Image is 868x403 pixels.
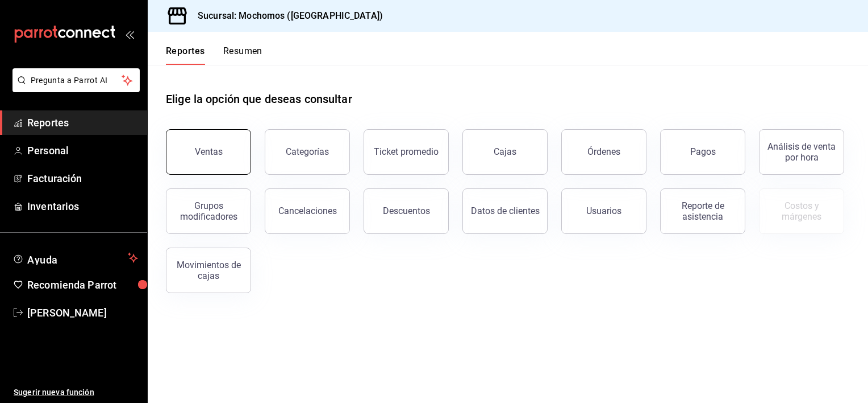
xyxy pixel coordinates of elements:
[364,188,449,234] button: Descuentos
[561,129,646,175] button: Órdenes
[766,141,837,163] div: Análisis de venta por hora
[166,248,251,293] button: Movimientos de cajas
[374,146,439,157] div: Ticket promedio
[27,145,69,157] font: Personal
[586,205,621,216] div: Usuarios
[166,129,251,175] button: Ventas
[265,129,350,175] button: Categorías
[27,172,82,184] font: Facturación
[667,200,738,222] div: Reporte de asistencia
[31,75,122,87] span: Pregunta a Parrot AI
[278,205,337,216] div: Cancelaciones
[660,129,745,175] button: Pagos
[364,129,449,175] button: Ticket promedio
[195,146,223,157] div: Ventas
[462,129,548,175] a: Cajas
[286,146,329,157] div: Categorías
[27,307,107,319] font: [PERSON_NAME]
[173,200,244,222] div: Grupos modificadores
[189,9,383,23] h3: Sucursal: Mochomos ([GEOGRAPHIC_DATA])
[27,117,69,129] font: Reportes
[27,251,123,265] span: Ayuda
[561,188,646,234] button: Usuarios
[27,200,79,212] font: Inventarios
[166,46,262,65] div: Pestañas de navegación
[8,83,140,94] a: Pregunta a Parrot AI
[166,188,251,234] button: Grupos modificadores
[14,388,94,397] font: Sugerir nueva función
[471,205,540,216] div: Datos de clientes
[166,46,205,65] button: Reportes
[265,188,350,234] button: Cancelaciones
[12,68,140,92] button: Pregunta a Parrot AI
[759,129,844,175] button: Análisis de venta por hora
[223,46,262,65] button: Resumen
[660,188,745,234] button: Reporte de asistencia
[166,91,352,108] h1: Elige la opción que deseas consultar
[27,279,116,291] font: Recomienda Parrot
[462,188,548,234] button: Datos de clientes
[759,188,844,234] button: Contrata inventarios para ver este reporte
[494,145,517,159] div: Cajas
[766,200,837,222] div: Costos y márgenes
[587,146,620,157] div: Órdenes
[383,205,430,216] div: Descuentos
[173,260,244,281] div: Movimientos de cajas
[690,146,716,157] div: Pagos
[125,30,134,39] button: open_drawer_menu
